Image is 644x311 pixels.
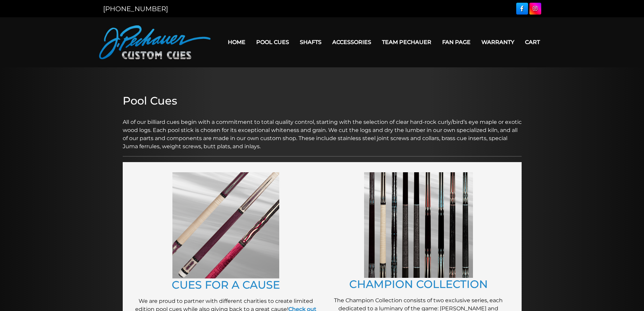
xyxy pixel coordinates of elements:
[294,34,327,51] a: Shafts
[377,34,437,51] a: Team Pechauer
[520,34,545,51] a: Cart
[172,278,280,291] a: CUES FOR A CAUSE
[437,34,476,51] a: Fan Page
[251,34,294,51] a: Pool Cues
[222,34,251,51] a: Home
[349,277,488,291] a: CHAMPION COLLECTION
[123,94,522,107] h2: Pool Cues
[476,34,520,51] a: Warranty
[103,5,168,13] a: [PHONE_NUMBER]
[327,34,377,51] a: Accessories
[99,25,211,59] img: Pechauer Custom Cues
[123,110,522,151] p: All of our billiard cues begin with a commitment to total quality control, starting with the sele...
